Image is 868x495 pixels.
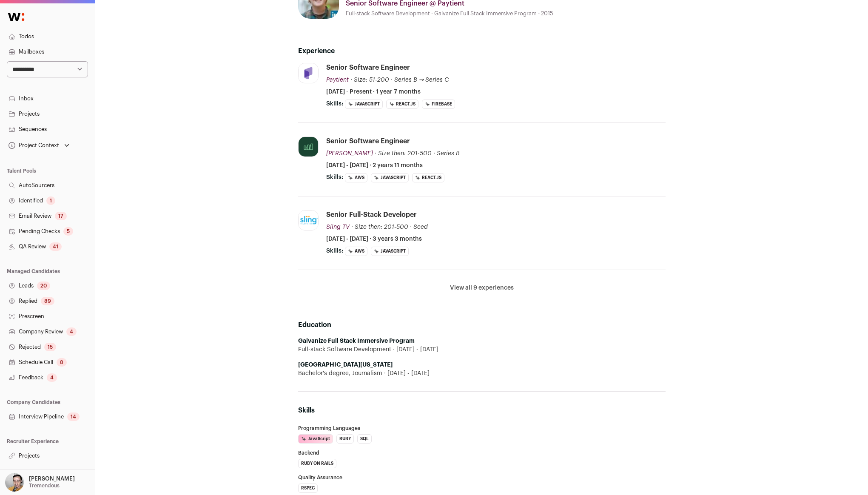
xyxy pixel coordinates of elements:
[437,151,460,156] span: Series B
[326,161,423,170] span: [DATE] - [DATE] · 2 years 11 months
[298,426,666,431] h3: Programming Languages
[37,282,50,290] div: 20
[298,320,666,330] h2: Education
[326,210,417,219] div: Senior Full-stack Developer
[3,9,29,26] img: Wellfound
[410,223,412,231] span: ·
[412,173,444,182] li: React.js
[299,63,318,83] img: 1d5eca33f99cb5c7671c4a58ebc91e1dcc47402d42bf7e8e1b0efe67921a2ce9.png
[351,224,408,230] span: · Size then: 201-500
[391,345,438,354] span: [DATE] - [DATE]
[350,77,389,83] span: · Size: 51-200
[298,345,666,354] div: Full-stack Software Development
[391,76,393,84] span: ·
[298,459,336,468] li: Ruby on Rails
[371,247,409,256] li: JavaScript
[326,151,373,156] span: [PERSON_NAME]
[386,100,418,109] li: React.js
[63,227,73,236] div: 5
[345,100,383,109] li: JavaScript
[298,362,393,368] strong: [GEOGRAPHIC_DATA][US_STATE]
[326,137,410,146] div: Senior Software Engineer
[47,373,57,382] div: 4
[298,484,318,493] li: RSpec
[5,473,24,492] img: 144000-medium_jpg
[29,475,75,482] p: [PERSON_NAME]
[299,137,318,156] img: 98b875f816864555281b9d9699548b635a2605f4f329c7c9944706c1c8b11048.jpg
[433,149,435,158] span: ·
[326,224,350,230] span: Sling TV
[326,88,421,96] span: [DATE] - Present · 1 year 7 months
[357,434,372,444] li: SQL
[298,434,333,444] li: JavaScript
[46,196,55,205] div: 1
[298,405,666,415] h2: Skills
[346,10,666,17] div: Full-stack Software Development - Galvanize Full Stack Immersive Program - 2015
[326,77,349,83] span: Paytient
[326,247,343,255] span: Skills:
[394,77,449,83] span: Series B → Series C
[3,473,77,492] button: Open dropdown
[49,242,62,251] div: 41
[298,475,666,480] h3: Quality Assurance
[326,235,422,243] span: [DATE] - [DATE] · 3 years 3 months
[326,63,410,72] div: Senior Software Engineer
[413,224,428,230] span: Seed
[371,173,409,182] li: JavaScript
[67,412,80,421] div: 14
[450,284,514,292] button: View all 9 experiences
[298,450,666,455] h3: Backend
[7,142,59,149] div: Project Context
[66,327,77,336] div: 4
[375,151,432,156] span: · Size then: 201-500
[345,173,367,182] li: AWS
[44,343,56,351] div: 15
[299,211,318,230] img: 18c4b8aef73014350dde1c15e0d047c9c24afced94be152bee8dbbd662fdd397.jpg
[345,247,367,256] li: AWS
[29,482,60,489] p: Tremendous
[326,173,343,182] span: Skills:
[298,46,666,56] h2: Experience
[326,100,343,108] span: Skills:
[336,434,354,444] li: Ruby
[57,358,67,367] div: 8
[298,369,666,378] div: Bachelor's degree, Journalism
[7,139,71,151] button: Open dropdown
[55,212,67,220] div: 17
[422,100,455,109] li: Firebase
[298,338,415,344] strong: Galvanize Full Stack Immersive Program
[41,297,54,305] div: 89
[382,369,430,378] span: [DATE] - [DATE]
